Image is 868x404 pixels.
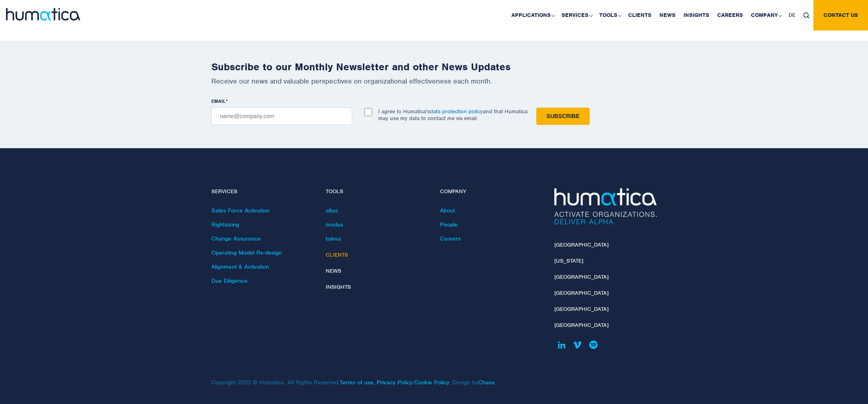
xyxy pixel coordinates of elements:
a: Alignment & Activation [211,263,269,270]
a: Humatica on Vimeo [570,338,584,352]
a: Cookie Policy [414,379,449,386]
h4: Services [211,188,314,195]
img: Humatica [554,188,657,224]
p: Copyright 2023 © Humatica. All Rights Reserved. . . . Design by . [211,363,542,386]
a: News [326,267,341,274]
a: About [440,207,455,214]
a: Rightsizing [211,221,239,228]
img: search_icon [803,12,809,18]
p: Receive our news and valuable perspectives on organizational effectiveness each month. [211,77,657,86]
a: Change Assurance [211,235,261,242]
a: Insights [326,284,351,290]
a: [US_STATE] [554,257,583,264]
img: logo [6,8,80,20]
a: [GEOGRAPHIC_DATA] [554,290,608,296]
a: Careers [440,235,460,242]
a: altus [326,207,338,214]
a: Humatica on Spotify [586,338,600,352]
a: Clients [326,251,348,258]
a: Sales Force Activation [211,207,270,214]
a: Humatica on Linkedin [554,338,568,352]
a: Due Diligence [211,277,247,284]
a: modas [326,221,343,228]
h4: Company [440,188,542,195]
a: taleva [326,235,341,242]
a: Privacy Policy [377,379,412,386]
a: People [440,221,458,228]
a: Operating Model Re-design [211,249,282,256]
span: DE [789,12,795,18]
p: I agree to Humatica's and that Humatica may use my data to contact me via email. [378,108,527,122]
a: Terms of use, [340,379,375,386]
a: [GEOGRAPHIC_DATA] [554,322,608,329]
h4: Tools [326,188,428,195]
a: Chaos [478,379,495,386]
span: EMAIL [211,98,226,104]
a: [GEOGRAPHIC_DATA] [554,306,608,312]
a: data protection policy [430,108,483,115]
a: [GEOGRAPHIC_DATA] [554,273,608,280]
input: name@company.com [211,108,352,125]
h2: Subscribe to our Monthly Newsletter and other News Updates [211,61,657,73]
input: I agree to Humatica'sdata protection policyand that Humatica may use my data to contact me via em... [364,108,372,116]
a: [GEOGRAPHIC_DATA] [554,241,608,248]
input: Subscribe [536,108,589,125]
